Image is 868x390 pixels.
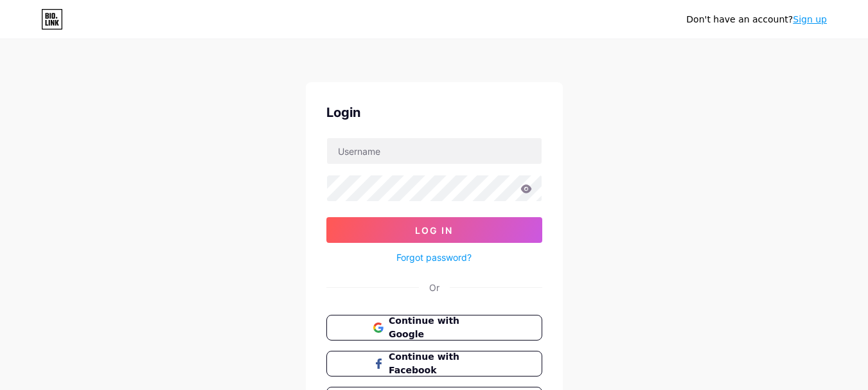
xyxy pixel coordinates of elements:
[389,350,495,377] span: Continue with Facebook
[429,281,439,294] div: Or
[793,14,827,24] a: Sign up
[326,351,542,377] button: Continue with Facebook
[396,251,472,264] a: Forgot password?
[686,13,827,26] div: Don't have an account?
[415,225,453,236] span: Log In
[326,315,542,341] button: Continue with Google
[327,138,542,164] input: Username
[389,314,495,341] span: Continue with Google
[326,217,542,243] button: Log In
[326,103,542,122] div: Login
